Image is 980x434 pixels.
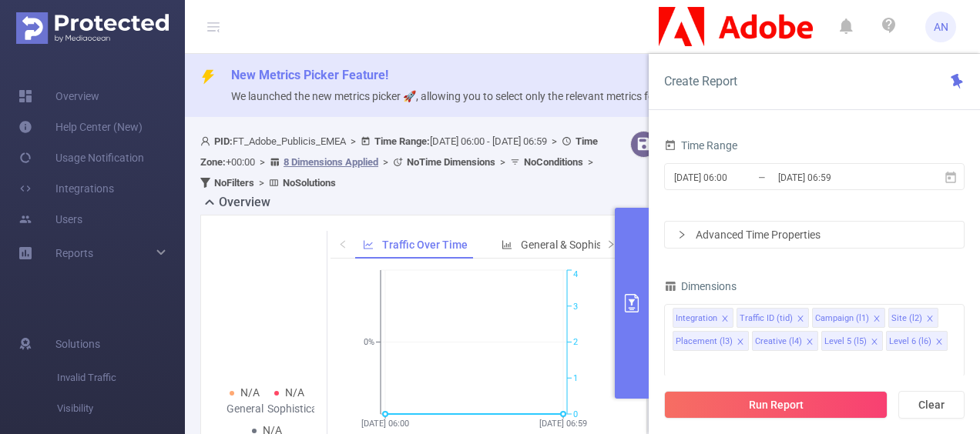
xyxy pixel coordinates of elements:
li: Level 6 (l6) [886,331,948,351]
b: No Filters [214,177,254,189]
div: Placement (l3) [676,332,733,352]
input: End date [777,167,901,188]
li: Level 5 (l5) [821,331,883,351]
span: Visibility [57,393,185,424]
tspan: [DATE] 06:59 [539,419,587,429]
li: Integration [673,308,733,328]
li: Creative (l4) [752,331,818,351]
img: Protected Media [16,12,169,44]
b: Time Range: [374,135,430,147]
span: AN [934,12,948,42]
u: 8 Dimensions Applied [284,156,378,168]
div: Site (l2) [891,309,922,329]
span: > [583,156,598,168]
b: No Time Dimensions [407,156,495,168]
a: Help Center (New) [18,112,143,142]
span: Create Report [664,74,737,88]
b: No Conditions [524,156,583,168]
span: New Metrics Picker Feature! [231,68,388,82]
i: icon: close [926,315,934,324]
i: icon: line-chart [363,239,374,250]
li: Campaign (l1) [812,308,885,328]
span: > [378,156,393,168]
span: > [255,156,270,168]
span: N/A [285,386,304,399]
div: icon: rightAdvanced Time Properties [665,222,964,248]
span: General & Sophisticated IVT by Category [521,239,713,251]
i: icon: right [677,230,686,239]
a: Overview [18,81,99,112]
i: icon: bar-chart [502,239,512,250]
tspan: 0% [364,338,374,348]
span: FT_Adobe_Publicis_EMEA [DATE] 06:00 - [DATE] 06:59 +00:00 [200,135,598,189]
i: icon: close [935,338,943,347]
b: PID: [214,135,233,147]
span: Reports [55,247,93,259]
i: icon: left [338,239,347,249]
a: Usage Notification [18,142,144,173]
b: No Solutions [283,177,336,189]
tspan: 4 [573,270,578,280]
tspan: 3 [573,302,578,312]
i: icon: close [797,315,804,324]
i: icon: close [806,338,814,347]
li: Placement (l3) [673,331,749,351]
a: Reports [55,238,93,269]
span: > [254,177,269,189]
span: Dimensions [664,280,737,292]
tspan: 2 [573,338,578,348]
i: icon: close [721,315,729,324]
div: Integration [676,309,717,329]
div: Level 6 (l6) [889,332,931,352]
i: icon: close [871,338,878,347]
input: Start date [673,167,797,188]
span: Time Range [664,139,737,152]
i: icon: right [606,239,616,249]
button: Run Report [664,391,888,419]
span: > [547,135,562,147]
li: Site (l2) [888,308,938,328]
span: Traffic Over Time [382,239,468,251]
tspan: 0 [573,409,578,419]
span: N/A [240,386,260,399]
div: Campaign (l1) [815,309,869,329]
span: > [346,135,361,147]
div: Traffic ID (tid) [740,309,793,329]
li: Traffic ID (tid) [737,308,809,328]
span: Invalid Traffic [57,362,185,393]
a: Integrations [18,173,114,204]
tspan: 1 [573,373,578,383]
span: We launched the new metrics picker 🚀, allowing you to select only the relevant metrics for your e... [231,90,890,102]
div: Level 5 (l5) [824,332,867,352]
i: icon: close [873,315,881,324]
i: icon: thunderbolt [200,69,216,85]
span: > [495,156,510,168]
a: Users [18,204,82,235]
span: Solutions [55,329,100,359]
button: Clear [898,391,965,419]
div: Sophisticated [267,401,312,417]
tspan: [DATE] 06:00 [361,419,409,429]
div: Creative (l4) [755,332,802,352]
div: General [223,401,267,417]
i: icon: close [737,338,744,347]
i: icon: user [200,136,214,146]
h2: Overview [219,193,270,212]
